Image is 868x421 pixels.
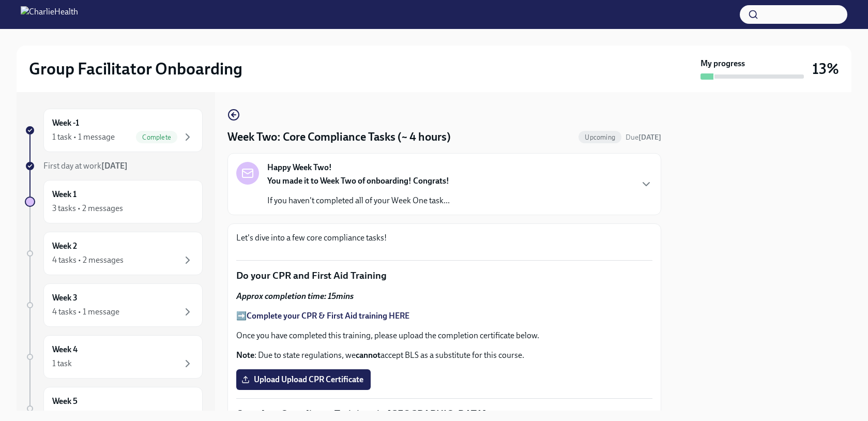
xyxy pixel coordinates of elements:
[236,232,652,244] p: Let's dive into a few core compliance tasks!
[227,129,451,145] h4: Week Two: Core Compliance Tasks (~ 4 hours)
[52,306,119,318] div: 4 tasks • 1 message
[267,195,450,206] p: If you haven't completed all of your Week One task...
[52,240,77,252] h6: Week 2
[25,180,203,223] a: Week 13 tasks • 2 messages
[52,131,115,143] div: 1 task • 1 message
[236,407,652,420] p: Complete Compliance Trainings in [GEOGRAPHIC_DATA]
[21,6,78,23] img: CharlieHealth
[52,292,78,304] h6: Week 3
[626,132,661,142] span: September 22nd, 2025 10:00
[267,162,332,173] strong: Happy Week Two!
[236,330,652,341] p: Once you have completed this training, please upload the completion certificate below.
[626,133,661,142] span: Due
[638,133,661,142] strong: [DATE]
[29,58,242,79] h2: Group Facilitator Onboarding
[236,350,254,360] strong: Note
[236,269,652,282] p: Do your CPR and First Aid Training
[52,396,78,407] h6: Week 5
[243,374,363,385] span: Upload Upload CPR Certificate
[247,311,409,321] a: Complete your CPR & First Aid training HERE
[52,344,78,355] h6: Week 4
[136,133,177,141] span: Complete
[236,310,652,322] p: ➡️
[267,176,449,186] strong: You made it to Week Two of onboarding! Congrats!
[52,358,72,369] div: 1 task
[52,410,72,421] div: 1 task
[236,291,354,301] strong: Approx completion time: 15mins
[52,189,77,200] h6: Week 1
[25,160,203,172] a: First day at work[DATE]
[25,109,203,152] a: Week -11 task • 1 messageComplete
[578,133,621,141] span: Upcoming
[52,203,123,214] div: 3 tasks • 2 messages
[812,59,839,78] h3: 13%
[43,161,128,171] span: First day at work
[25,283,203,327] a: Week 34 tasks • 1 message
[52,254,124,266] div: 4 tasks • 2 messages
[236,369,371,390] label: Upload Upload CPR Certificate
[52,117,79,129] h6: Week -1
[101,161,128,171] strong: [DATE]
[356,350,380,360] strong: cannot
[25,232,203,275] a: Week 24 tasks • 2 messages
[701,58,745,69] strong: My progress
[236,350,652,361] p: : Due to state regulations, we accept BLS as a substitute for this course.
[25,335,203,379] a: Week 41 task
